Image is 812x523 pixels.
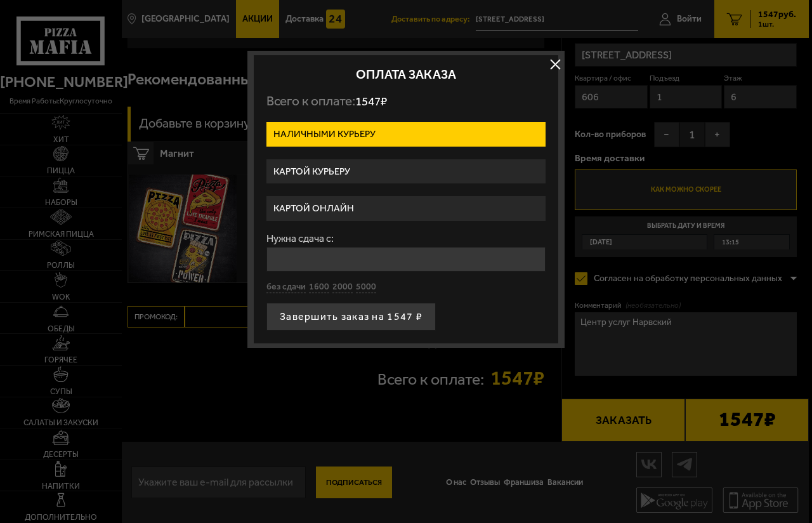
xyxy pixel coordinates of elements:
label: Наличными курьеру [266,122,546,147]
label: Нужна сдача с: [266,234,546,244]
h2: Оплата заказа [266,68,546,81]
button: без сдачи [266,281,306,293]
label: Картой онлайн [266,196,546,221]
button: 1600 [309,281,329,293]
span: 1547 ₽ [355,94,387,109]
button: 5000 [356,281,376,293]
button: Завершить заказ на 1547 ₽ [266,303,436,331]
button: 2000 [332,281,353,293]
label: Картой курьеру [266,159,546,184]
p: Всего к оплате: [266,93,546,109]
